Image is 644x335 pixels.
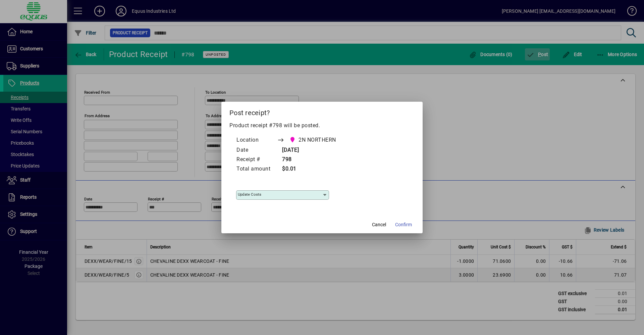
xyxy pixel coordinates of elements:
p: Product receipt #798 will be posted. [229,122,415,130]
span: 2N NORTHERN [299,136,336,144]
mat-label: Update costs [238,192,261,197]
td: Location [236,135,277,146]
h2: Post receipt? [221,102,423,121]
td: [DATE] [277,146,349,155]
button: Cancel [368,219,390,231]
td: Total amount [236,164,277,174]
span: Confirm [395,221,412,228]
td: $0.01 [277,164,349,174]
td: 798 [277,155,349,164]
button: Confirm [392,219,415,231]
td: Receipt # [236,155,277,164]
td: Date [236,146,277,155]
span: 2N NORTHERN [287,135,339,145]
span: Cancel [372,221,386,228]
